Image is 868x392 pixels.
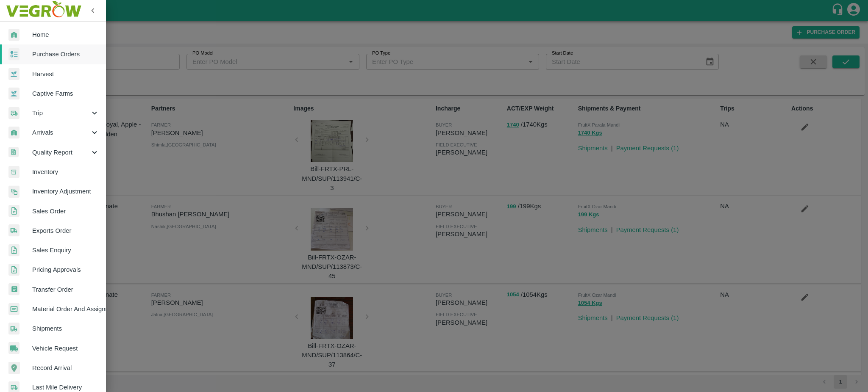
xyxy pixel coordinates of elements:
[8,283,19,295] img: whTransfer
[8,107,19,119] img: delivery
[8,205,19,217] img: sales
[32,285,99,294] span: Transfer Order
[32,344,99,353] span: Vehicle Request
[8,48,19,61] img: reciept
[32,69,99,79] span: Harvest
[8,224,19,237] img: shipments
[32,167,99,177] span: Inventory
[32,30,99,39] span: Home
[32,128,90,137] span: Arrivals
[8,264,19,276] img: sales
[8,323,19,335] img: shipments
[8,303,19,315] img: centralMaterial
[32,89,99,98] span: Captive Farms
[8,362,20,374] img: recordArrival
[32,226,99,235] span: Exports Order
[32,246,99,255] span: Sales Enquiry
[8,87,19,100] img: harvest
[8,185,19,198] img: inventory
[32,265,99,274] span: Pricing Approvals
[32,324,99,333] span: Shipments
[32,108,90,118] span: Trip
[8,68,19,80] img: harvest
[32,363,99,373] span: Record Arrival
[32,207,99,216] span: Sales Order
[32,187,99,196] span: Inventory Adjustment
[32,148,90,157] span: Quality Report
[32,383,99,392] span: Last Mile Delivery
[8,166,19,178] img: whInventory
[8,147,19,157] img: qualityReport
[8,127,19,139] img: whArrival
[8,244,19,257] img: sales
[32,50,99,59] span: Purchase Orders
[8,29,19,41] img: whArrival
[8,342,19,354] img: vehicle
[32,304,99,314] span: Material Order And Assignment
